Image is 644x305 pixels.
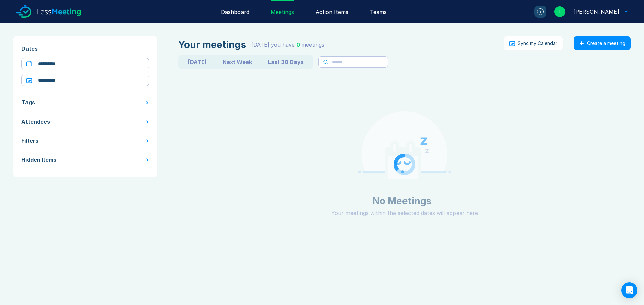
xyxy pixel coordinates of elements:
div: Open Intercom Messenger [621,282,637,298]
button: Last 30 Days [260,57,312,67]
span: 0 [296,41,300,48]
div: ? [537,8,544,15]
button: Create a meeting [574,36,631,50]
div: Create a meeting [587,41,625,46]
a: ? [526,6,546,18]
div: Sync my Calendar [518,41,557,46]
div: Tags [21,98,35,106]
div: Attendees [21,118,50,126]
div: [DATE] you have meeting s [251,41,324,49]
button: Sync my Calendar [504,36,563,50]
button: [DATE] [180,57,215,67]
div: I [554,6,565,17]
div: Your meetings [178,39,246,50]
button: Next Week [215,57,260,67]
div: Dates [21,45,149,53]
div: Hidden Items [21,156,56,164]
div: Filters [21,137,38,145]
div: Iain Parnell [573,8,619,16]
